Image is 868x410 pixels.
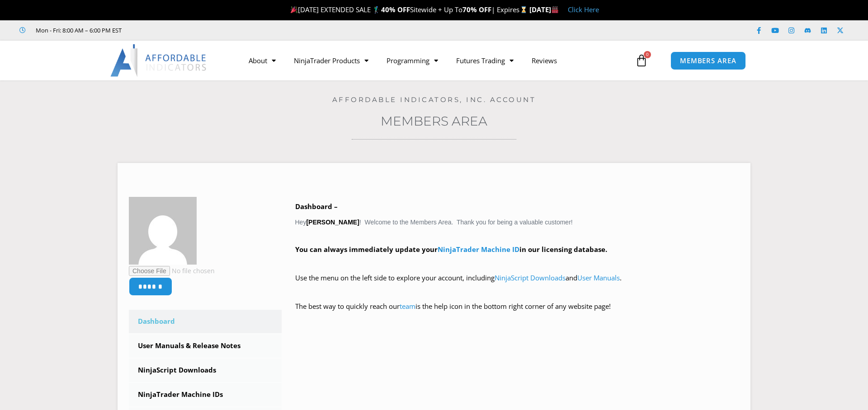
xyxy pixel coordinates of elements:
a: NinjaTrader Machine ID [438,245,519,254]
a: About [240,50,285,71]
a: User Manuals & Release Notes [129,334,282,358]
span: [DATE] EXTENDED SALE 🏌️‍♂️ Sitewide + Up To | Expires [288,5,529,14]
img: 🏭 [552,6,558,13]
a: 0 [622,47,661,74]
span: MEMBERS AREA [680,57,736,64]
nav: Menu [240,50,633,71]
a: Affordable Indicators, Inc. Account [332,95,536,104]
a: Futures Trading [447,50,523,71]
b: Dashboard – [295,202,338,211]
a: NinjaTrader Machine IDs [129,383,282,406]
strong: [DATE] [529,5,559,14]
strong: [PERSON_NAME] [306,219,359,226]
a: Members Area [381,113,487,129]
a: Programming [377,50,447,71]
a: Click Here [568,5,599,14]
a: User Manuals [577,273,620,282]
strong: You can always immediately update your in our licensing database. [295,245,607,254]
strong: 40% OFF [381,5,410,14]
iframe: Customer reviews powered by Trustpilot [134,26,270,35]
img: 🎉 [291,6,297,13]
span: 0 [644,51,651,58]
a: NinjaScript Downloads [495,273,566,282]
a: Reviews [523,50,566,71]
img: ef9d9fdf05e5630d831d471d57b909a7a352dca1c0449a1d58a3c189cdb7f4d0 [129,197,197,265]
strong: 70% OFF [462,5,491,14]
img: ⌛ [520,6,527,13]
p: The best way to quickly reach our is the help icon in the bottom right corner of any website page! [295,300,740,326]
a: Dashboard [129,310,282,333]
img: LogoAI | Affordable Indicators – NinjaTrader [110,44,208,77]
p: Use the menu on the left side to explore your account, including and . [295,272,740,297]
a: MEMBERS AREA [670,51,746,70]
span: Mon - Fri: 8:00 AM – 6:00 PM EST [33,25,122,36]
div: Hey ! Welcome to the Members Area. Thank you for being a valuable customer! [295,200,740,326]
a: NinjaTrader Products [285,50,377,71]
a: NinjaScript Downloads [129,359,282,382]
a: team [400,302,415,311]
